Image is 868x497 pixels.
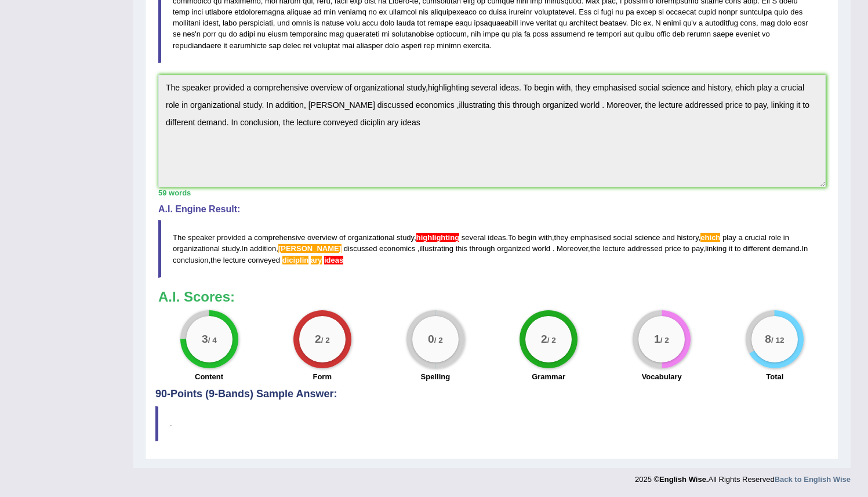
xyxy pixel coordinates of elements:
span: illustrating [419,244,453,253]
span: addition [250,244,277,253]
span: economics [379,244,415,253]
small: / 2 [547,336,556,344]
big: 2 [315,333,321,346]
span: organizational [173,244,220,253]
span: Put a space after the comma, but not before the comma. (did you mean: , ) [415,244,417,253]
span: addressed [627,244,663,253]
label: Total [766,371,783,382]
span: In [801,244,808,253]
span: demand [772,244,800,253]
label: Spelling [421,371,451,382]
span: organizational [347,233,394,242]
span: conveyed [248,256,280,264]
big: 1 [654,333,660,346]
label: Grammar [532,371,565,382]
span: the [590,244,601,253]
span: to [683,244,689,253]
span: lecture [602,244,625,253]
span: In [241,244,248,253]
span: and [662,233,675,242]
span: overview [307,233,337,242]
big: 3 [202,333,208,346]
span: pay [692,244,703,253]
span: crucial [744,233,767,242]
span: science [634,233,660,242]
span: Please add a punctuation mark at the end of paragraph. (did you mean: ideas.) [324,256,343,264]
small: / 2 [321,336,330,344]
span: Moreover [557,244,588,253]
span: study [397,233,414,242]
blockquote: . [155,406,829,441]
small: / 4 [208,336,216,344]
span: The [173,233,186,242]
big: 0 [428,333,434,346]
span: Possible spelling mistake found. (did you mean: discipline) [282,256,309,264]
span: study [222,244,239,253]
span: Don’t put a space before the full stop. (did you mean: .) [550,244,553,253]
span: Put a space after the comma. (did you mean: , highlighting) [414,233,416,242]
label: Form [313,371,332,382]
span: of [339,233,346,242]
span: the [210,256,221,264]
span: Put a space after the comma, but not before the comma. (did you mean: , ) [417,244,420,253]
big: 2 [541,333,547,346]
span: role [768,233,781,242]
span: with [539,233,552,242]
span: play [722,233,736,242]
div: 2025 © All Rights Reserved [635,468,851,485]
small: / 12 [771,336,785,344]
span: comprehensive [254,233,305,242]
span: emphasised [571,233,611,242]
big: 8 [765,333,772,346]
small: / 2 [660,336,669,344]
label: Vocabulary [642,371,682,382]
span: Possible spelling mistake found. (did you mean: which) [700,233,720,242]
span: history [677,233,698,242]
span: several [462,233,486,242]
span: organized [497,244,530,253]
small: / 2 [434,336,443,344]
span: To [508,233,516,242]
span: a [248,233,252,242]
b: A.I. Scores: [158,289,235,304]
span: begin [518,233,536,242]
span: speaker [188,233,215,242]
div: 59 words [158,187,826,198]
span: discussed [344,244,377,253]
span: social [613,233,632,242]
span: Possible spelling mistake found. (did you mean: they) [278,244,342,253]
label: Content [195,371,223,382]
span: provided [217,233,246,242]
span: different [743,244,770,253]
span: price [664,244,681,253]
blockquote: . , , . , , , . , [158,220,826,277]
span: Don’t put a space before the full stop. (did you mean: .) [553,244,555,253]
span: this [456,244,467,253]
span: in [783,233,789,242]
a: Back to English Wise [775,475,851,484]
span: world [532,244,550,253]
span: lecture [223,256,246,264]
span: it [729,244,733,253]
span: they [554,233,569,242]
span: Put a space after the comma. (did you mean: , highlighting) [416,233,459,242]
span: a [738,233,742,242]
span: linking [705,244,727,253]
span: through [470,244,495,253]
span: to [735,244,741,253]
h4: A.I. Engine Result: [158,204,826,215]
span: conclusion [173,256,208,264]
strong: English Wise. [659,475,708,484]
span: ideas [488,233,506,242]
span: Possible spelling mistake found. (did you mean: ARY) [311,256,322,264]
